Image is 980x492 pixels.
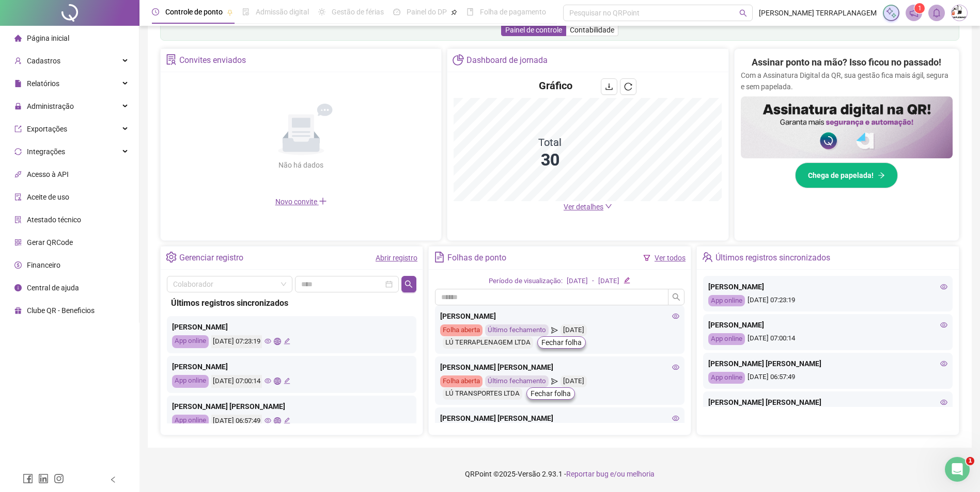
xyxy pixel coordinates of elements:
[451,9,457,15] span: pushpin
[227,9,233,15] span: pushpin
[566,470,655,478] span: Reportar bug e/ou melhoria
[708,295,947,307] div: [DATE] 07:23:19
[14,238,22,245] span: qrcode
[561,324,587,336] div: [DATE]
[172,401,411,412] div: [PERSON_NAME] [PERSON_NAME]
[27,102,74,110] span: Administração
[440,310,679,322] div: [PERSON_NAME]
[14,79,22,87] span: file
[172,415,209,428] div: App online
[27,57,60,65] span: Cadastros
[741,70,953,92] p: Com a Assinatura Digital da QR, sua gestão fica mais ágil, segura e sem papelada.
[440,324,483,336] div: Folha aberta
[918,5,922,12] span: 1
[564,203,603,211] span: Ver detalhes
[166,54,177,65] span: solution
[708,333,745,345] div: App online
[643,254,650,261] span: filter
[526,387,575,400] button: Fechar folha
[489,276,563,287] div: Período de visualização:
[443,388,522,400] div: LÚ TRANSPORTES LTDA
[940,360,947,367] span: eye
[27,193,69,201] span: Aceite de uso
[256,8,309,16] span: Admissão digital
[592,276,594,287] div: -
[407,8,447,16] span: Painel do DP
[708,397,947,408] div: [PERSON_NAME] [PERSON_NAME]
[447,249,506,267] div: Folhas de ponto
[274,417,281,424] span: global
[741,96,953,158] img: banner%2F02c71560-61a6-44d4-94b9-c8ab97240462.png
[708,281,947,292] div: [PERSON_NAME]
[54,473,64,484] span: instagram
[275,198,327,206] span: Novo convite
[567,276,588,287] div: [DATE]
[672,313,679,320] span: eye
[27,238,73,247] span: Gerar QRCode
[739,9,747,17] span: search
[265,417,271,424] span: eye
[254,159,349,171] div: Não há dados
[211,335,262,348] div: [DATE] 07:23:19
[505,26,562,34] span: Painel de controle
[211,415,262,428] div: [DATE] 06:57:49
[551,324,558,336] span: send
[966,457,974,465] span: 1
[715,249,830,267] div: Últimos registros sincronizados
[434,252,445,263] span: file-text
[27,284,79,292] span: Central de ajuda
[172,375,209,388] div: App online
[605,203,612,210] span: down
[541,337,582,348] span: Fechar folha
[14,57,22,64] span: user-add
[440,362,679,373] div: [PERSON_NAME] [PERSON_NAME]
[166,252,177,263] span: setting
[485,375,549,387] div: Último fechamento
[27,216,81,224] span: Atestado técnico
[265,338,271,345] span: eye
[672,364,679,371] span: eye
[624,83,632,91] span: reload
[274,378,281,384] span: global
[570,26,614,34] span: Contabilidade
[708,372,745,384] div: App online
[265,378,271,384] span: eye
[14,261,22,268] span: dollar
[27,34,69,42] span: Página inicial
[914,3,925,13] sup: 1
[655,254,686,262] a: Ver todos
[179,52,246,69] div: Convites enviados
[466,8,474,15] span: book
[274,338,281,345] span: global
[537,336,586,349] button: Fechar folha
[14,125,22,132] span: export
[551,375,558,387] span: send
[393,8,400,15] span: dashboard
[752,55,941,70] h2: Assinar ponto na mão? Isso ficou no passado!
[27,125,67,133] span: Exportações
[139,456,980,492] footer: QRPoint © 2025 - 2.93.1 -
[531,388,571,399] span: Fechar folha
[945,457,970,482] iframe: Intercom live chat
[940,321,947,329] span: eye
[172,335,209,348] div: App online
[708,372,947,384] div: [DATE] 06:57:49
[453,54,463,65] span: pie-chart
[440,375,483,387] div: Folha aberta
[672,415,679,422] span: eye
[27,261,60,269] span: Financeiro
[605,83,613,91] span: download
[466,52,548,69] div: Dashboard de jornada
[172,361,411,372] div: [PERSON_NAME]
[940,399,947,406] span: eye
[23,473,33,484] span: facebook
[940,283,947,290] span: eye
[932,8,941,18] span: bell
[885,7,897,19] img: sparkle-icon.fc2bf0ac1784a2077858766a79e2daf3.svg
[172,321,411,333] div: [PERSON_NAME]
[14,193,22,200] span: audit
[27,147,65,156] span: Integrações
[284,378,290,384] span: edit
[14,306,22,314] span: gift
[165,8,223,16] span: Controle de ponto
